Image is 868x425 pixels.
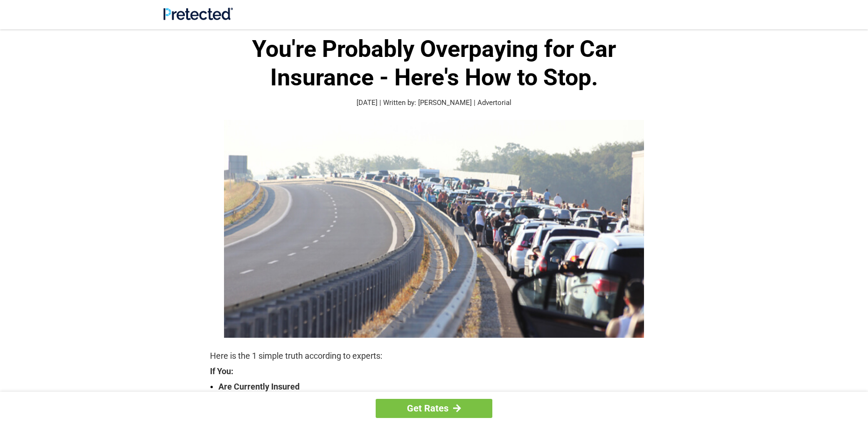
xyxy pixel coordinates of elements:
h1: You're Probably Overpaying for Car Insurance - Here's How to Stop. [210,35,658,92]
p: [DATE] | Written by: [PERSON_NAME] | Advertorial [210,98,658,108]
p: Here is the 1 simple truth according to experts: [210,349,658,362]
img: Site Logo [163,7,233,20]
strong: If You: [210,367,658,376]
strong: Are Currently Insured [218,380,658,393]
a: Site Logo [163,13,233,22]
a: Get Rates [376,399,492,418]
